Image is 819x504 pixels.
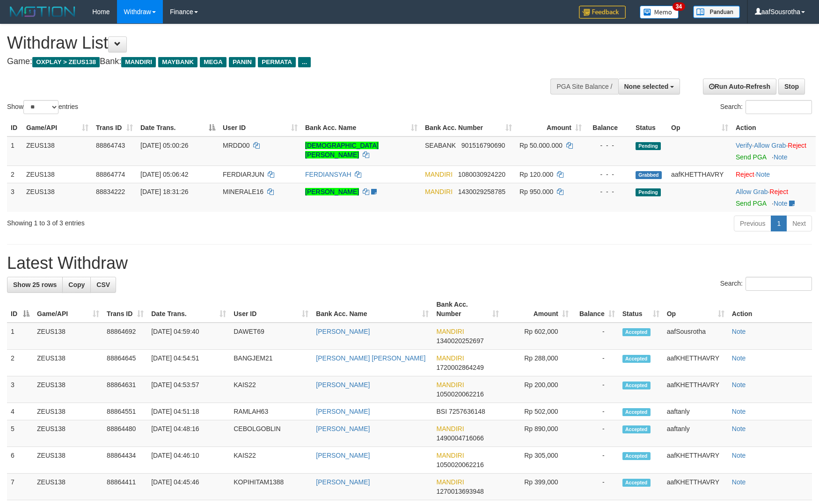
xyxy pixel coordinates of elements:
span: OXPLAY > ZEUS138 [32,57,100,67]
td: RAMLAH63 [230,403,312,420]
img: Feedback.jpg [579,6,626,19]
span: PANIN [229,57,256,67]
a: Stop [778,79,805,94]
span: Copy 1050020062216 to clipboard [436,461,483,468]
th: Game/API: activate to sort column ascending [22,119,92,137]
label: Search: [720,277,812,291]
td: 88864645 [103,350,147,376]
td: aafKHETTHAVRY [663,474,728,500]
span: MANDIRI [121,57,156,67]
td: - [572,403,619,420]
a: [PERSON_NAME] [PERSON_NAME] [316,354,425,362]
a: Reject [769,188,788,195]
a: Previous [734,216,771,231]
th: Amount: activate to sort column ascending [516,119,585,137]
span: MAYBANK [158,57,197,67]
th: ID: activate to sort column descending [7,296,33,323]
span: Copy 1340020252697 to clipboard [436,337,483,345]
th: Action [728,296,812,323]
a: Note [774,200,788,207]
a: Note [732,425,746,432]
a: [PERSON_NAME] [316,452,370,459]
td: · [732,166,816,183]
th: Game/API: activate to sort column ascending [33,296,103,323]
th: Bank Acc. Name: activate to sort column ascending [301,119,421,137]
td: ZEUS138 [33,420,103,447]
td: 2 [7,166,22,183]
td: ZEUS138 [22,183,92,212]
span: Pending [636,142,661,150]
td: 88864631 [103,376,147,403]
a: [DEMOGRAPHIC_DATA][PERSON_NAME] [305,142,379,158]
th: Bank Acc. Number: activate to sort column ascending [432,296,502,323]
td: aafKHETTHAVRY [667,166,732,183]
span: [DATE] 05:00:26 [140,142,188,149]
span: Copy 901516790690 to clipboard [461,142,505,149]
span: Accepted [622,479,651,487]
td: BANGJEM21 [230,350,312,376]
th: Bank Acc. Number: activate to sort column ascending [421,119,516,137]
img: MOTION_logo.png [7,5,78,19]
td: [DATE] 04:45:46 [147,474,230,500]
span: MANDIRI [436,354,464,362]
a: [PERSON_NAME] [316,425,370,432]
a: Copy [62,277,91,293]
a: [PERSON_NAME] [316,381,370,389]
span: MANDIRI [436,328,464,335]
span: 88834222 [96,188,125,195]
input: Search: [746,100,812,114]
span: SEABANK [425,142,456,149]
span: Copy 1050020062216 to clipboard [436,390,483,398]
td: [DATE] 04:59:40 [147,323,230,350]
th: Date Trans.: activate to sort column descending [137,119,219,137]
a: Note [732,354,746,362]
span: CSV [96,281,110,288]
td: KOPIHITAM1388 [230,474,312,500]
td: aaftanly [663,403,728,420]
span: Accepted [622,328,651,336]
h4: Game: Bank: [7,57,537,66]
td: · · [732,137,816,166]
a: Note [774,153,788,161]
td: aafKHETTHAVRY [663,350,728,376]
h1: Withdraw List [7,34,537,52]
img: Button%20Memo.svg [640,6,679,19]
a: Verify [736,142,752,149]
span: MANDIRI [425,171,453,178]
td: 88864434 [103,447,147,474]
a: Reject [788,142,806,149]
a: Next [786,216,812,231]
td: ZEUS138 [22,137,92,166]
th: Date Trans.: activate to sort column ascending [147,296,230,323]
th: Status [632,119,667,137]
td: 1 [7,323,33,350]
td: ZEUS138 [22,166,92,183]
span: Rp 120.000 [519,171,553,178]
a: Note [732,478,746,486]
td: Rp 288,000 [503,350,572,376]
td: 5 [7,420,33,447]
th: Trans ID: activate to sort column ascending [103,296,147,323]
a: Allow Grab [754,142,786,149]
td: 88864551 [103,403,147,420]
span: Accepted [622,382,651,389]
td: ZEUS138 [33,447,103,474]
td: [DATE] 04:53:57 [147,376,230,403]
span: Rp 50.000.000 [519,142,563,149]
td: KAIS22 [230,447,312,474]
td: 88864411 [103,474,147,500]
th: Op: activate to sort column ascending [663,296,728,323]
td: ZEUS138 [33,350,103,376]
a: Reject [736,171,754,178]
span: PERMATA [258,57,296,67]
td: aafSousrotha [663,323,728,350]
h1: Latest Withdraw [7,254,812,273]
span: · [736,188,769,195]
span: MRDD00 [223,142,250,149]
span: Copy 7257636148 to clipboard [449,408,485,415]
td: [DATE] 04:54:51 [147,350,230,376]
span: Accepted [622,408,651,416]
td: - [572,350,619,376]
div: - - - [589,141,628,150]
span: · [754,142,788,149]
